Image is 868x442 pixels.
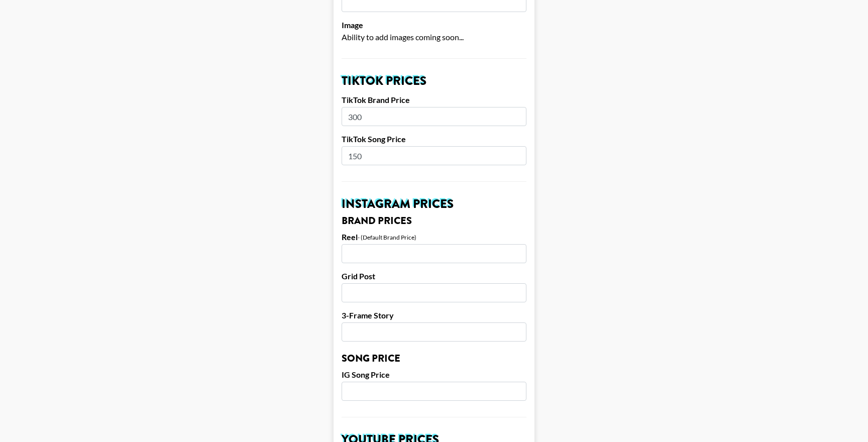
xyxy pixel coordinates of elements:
label: Reel [342,232,358,242]
label: TikTok Brand Price [342,95,526,105]
h2: TikTok Prices [342,75,526,87]
label: Grid Post [342,271,526,281]
span: Ability to add images coming soon... [342,32,464,42]
label: Image [342,20,526,30]
label: IG Song Price [342,370,526,380]
h3: Song Price [342,354,526,364]
h3: Brand Prices [342,216,526,226]
label: 3-Frame Story [342,310,526,320]
div: - (Default Brand Price) [358,234,416,241]
h2: Instagram Prices [342,198,526,210]
label: TikTok Song Price [342,134,526,144]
